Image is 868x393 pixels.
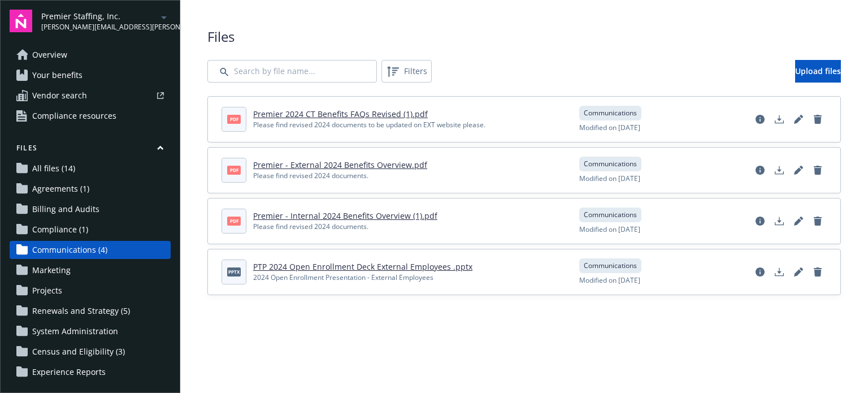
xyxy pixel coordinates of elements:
span: Your benefits [32,66,83,84]
a: Edit document [789,110,808,128]
a: Your benefits [10,66,171,84]
a: arrowDropDown [157,10,171,24]
span: Filters [404,65,427,77]
span: Upload files [795,66,841,76]
a: System Administration [10,322,171,340]
img: navigator-logo.svg [10,10,32,32]
span: pptx [227,267,241,276]
div: 2024 Open Enrollment Presentation - External Employees [253,273,472,283]
span: [PERSON_NAME][EMAIL_ADDRESS][PERSON_NAME][DOMAIN_NAME] [41,22,157,32]
a: Delete document [809,110,827,128]
a: Compliance (1) [10,221,171,239]
a: Billing and Audits [10,200,171,218]
span: Communications [584,261,637,271]
a: View file details [751,161,769,179]
a: Overview [10,46,171,64]
span: System Administration [32,322,118,340]
span: Vendor search [32,87,87,105]
a: Delete document [809,212,827,230]
span: Modified on [DATE] [579,123,640,133]
a: View file details [751,212,769,230]
a: View file details [751,263,769,281]
span: Communications [584,210,637,220]
span: Projects [32,282,62,300]
span: Files [207,27,841,46]
span: Communications (4) [32,241,107,259]
a: Edit document [789,161,808,179]
span: Billing and Audits [32,200,99,218]
a: All files (14) [10,159,171,178]
a: Agreements (1) [10,180,171,198]
span: pdf [227,115,241,123]
span: Communications [584,108,637,118]
a: Upload files [795,60,841,83]
a: Edit document [789,212,808,230]
div: Please find revised 2024 documents. [253,222,437,232]
span: Overview [32,46,67,64]
a: Download document [770,263,788,281]
a: Census and Eligibility (3) [10,343,171,361]
span: pdf [227,217,241,225]
div: Please find revised 2024 documents. [253,171,427,181]
a: Download document [770,161,788,179]
span: Compliance resources [32,107,116,125]
input: Search by file name... [207,60,377,83]
a: Download document [770,110,788,128]
a: Premier 2024 CT Benefits FAQs Revised (1).pdf [253,109,428,119]
a: Communications (4) [10,241,171,259]
a: Delete document [809,161,827,179]
span: Modified on [DATE] [579,174,640,184]
span: Census and Eligibility (3) [32,343,125,361]
a: Premier - External 2024 Benefits Overview.pdf [253,159,427,170]
a: View file details [751,110,769,128]
div: Please find revised 2024 documents to be updated on EXT website please. [253,120,485,130]
span: Marketing [32,261,71,279]
span: Renewals and Strategy (5) [32,302,130,320]
span: Filters [384,62,429,80]
button: Files [10,143,171,157]
span: pdf [227,166,241,174]
span: Agreements (1) [32,180,89,198]
a: Experience Reports [10,363,171,381]
span: Communications [584,159,637,169]
span: All files (14) [32,159,75,178]
a: Projects [10,282,171,300]
button: Premier Staffing, Inc.[PERSON_NAME][EMAIL_ADDRESS][PERSON_NAME][DOMAIN_NAME]arrowDropDown [41,10,171,32]
a: Vendor search [10,87,171,105]
a: Premier - Internal 2024 Benefits Overview (1).pdf [253,210,437,221]
a: Delete document [809,263,827,281]
a: Renewals and Strategy (5) [10,302,171,320]
a: Download document [770,212,788,230]
button: Filters [381,60,432,83]
span: Experience Reports [32,363,106,381]
span: Modified on [DATE] [579,224,640,235]
a: PTP 2024 Open Enrollment Deck External Employees .pptx [253,261,472,272]
span: Premier Staffing, Inc. [41,10,157,22]
a: Marketing [10,261,171,279]
a: Edit document [789,263,808,281]
span: Compliance (1) [32,221,88,239]
span: Modified on [DATE] [579,275,640,286]
a: Compliance resources [10,107,171,125]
